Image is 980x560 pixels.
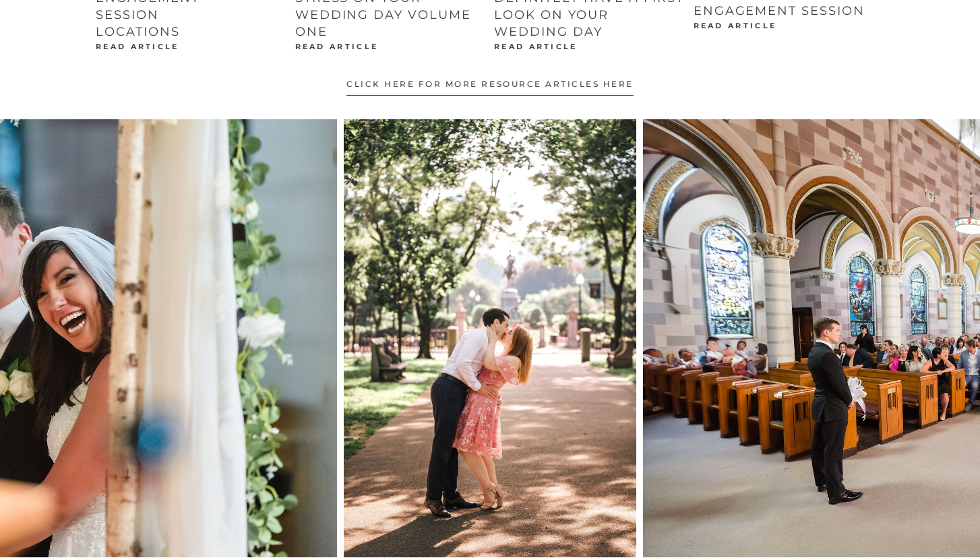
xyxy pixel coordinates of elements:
span: click here for more resource articles here [346,78,634,96]
a: READ ARTICLE [295,42,379,51]
span: session [96,7,159,22]
a: READ ARTICLE [694,21,777,30]
strong: read article [96,42,179,51]
span: locations [96,24,180,39]
img: A newly engaged couple share a passionate kiss during their engagement session at the gates to th... [344,119,636,557]
a: READ ARTICLE [494,42,578,51]
a: click here for more resource articles here [346,68,634,106]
